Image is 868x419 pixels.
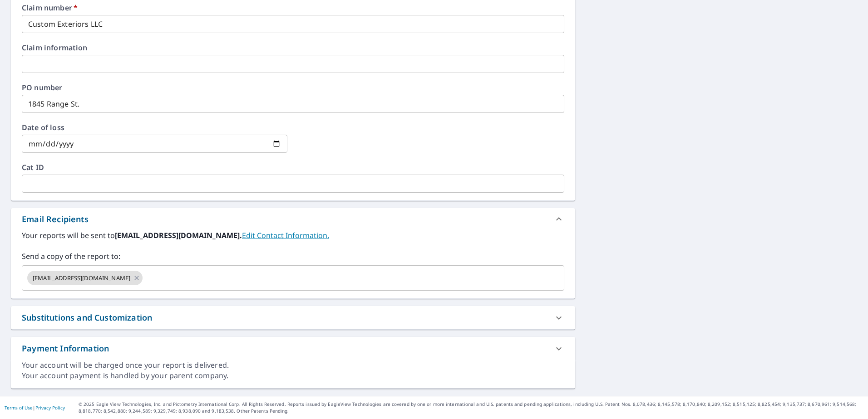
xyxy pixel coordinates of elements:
label: PO number [22,84,564,91]
div: Substitutions and Customization [22,312,152,324]
div: Substitutions and Customization [11,306,575,329]
div: Your account payment is handled by your parent company. [22,370,564,381]
label: Your reports will be sent to [22,230,564,241]
div: Your account will be charged once your report is delivered. [22,360,564,370]
div: Email Recipients [22,213,89,225]
a: Terms of Use [5,404,33,411]
span: [EMAIL_ADDRESS][DOMAIN_NAME] [27,274,136,283]
label: Claim number [22,4,564,11]
div: Payment Information [22,342,109,355]
a: EditContactInfo [242,230,329,240]
div: [EMAIL_ADDRESS][DOMAIN_NAME] [27,271,143,285]
label: Send a copy of the report to: [22,251,564,262]
a: Privacy Policy [35,404,65,411]
p: | [5,405,65,410]
label: Claim information [22,44,564,51]
label: Cat ID [22,164,564,171]
div: Payment Information [11,337,575,360]
p: © 2025 Eagle View Technologies, Inc. and Pictometry International Corp. All Rights Reserved. Repo... [79,401,863,414]
b: [EMAIL_ADDRESS][DOMAIN_NAME]. [115,230,242,240]
label: Date of loss [22,124,287,131]
div: Email Recipients [11,208,575,230]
